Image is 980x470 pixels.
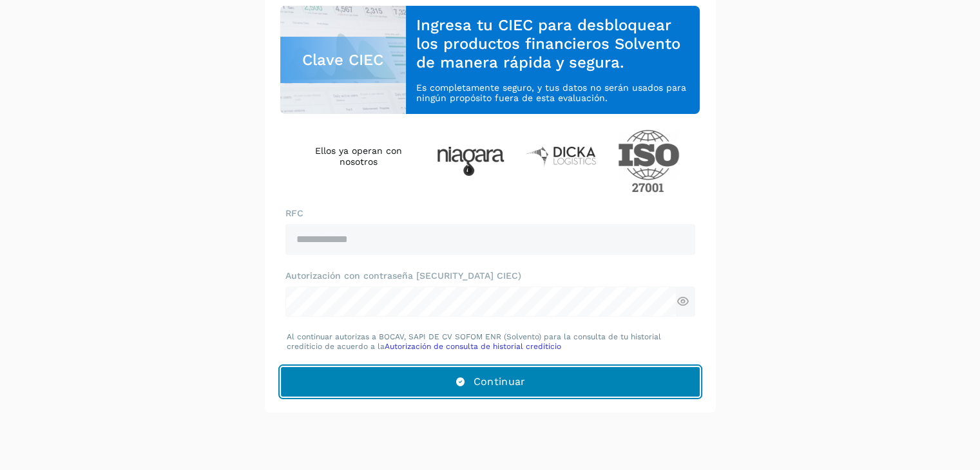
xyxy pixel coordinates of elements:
[618,129,680,193] img: ISO
[385,342,561,351] a: Autorización de consulta de historial crediticio
[285,270,695,281] label: Autorización con contraseña [SECURITY_DATA] CIEC)
[285,208,695,219] label: RFC
[416,16,689,71] h3: Ingresa tu CIEC para desbloquear los productos financieros Solvento de manera rápida y segura.
[287,332,694,351] p: Al continuar autorizas a BOCAV, SAPI DE CV SOFOM ENR (Solvento) para la consulta de tu historial ...
[280,366,700,397] button: Continuar
[437,147,504,176] img: Niagara
[280,37,407,83] div: Clave CIEC
[416,82,689,104] p: Es completamente seguro, y tus datos no serán usados para ningún propósito fuera de esta evaluación.
[301,146,416,167] h4: Ellos ya operan con nosotros
[474,375,526,389] span: Continuar
[525,145,597,167] img: Dicka logistics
